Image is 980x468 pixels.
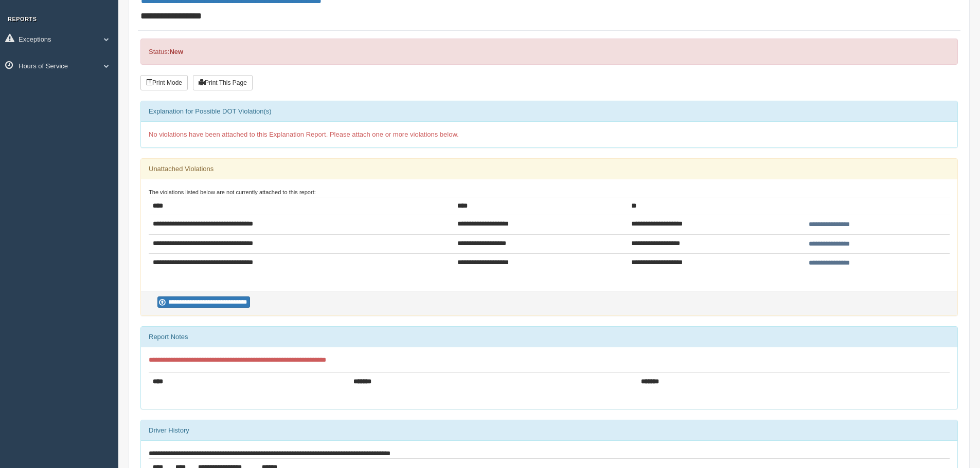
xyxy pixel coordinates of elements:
strong: New [169,48,183,55]
small: The violations listed below are not currently attached to this report: [149,189,316,195]
span: No violations have been attached to this Explanation Report. Please attach one or more violations... [149,130,459,138]
div: Report Notes [141,327,957,347]
div: Explanation for Possible DOT Violation(s) [141,101,957,122]
div: Unattached Violations [141,159,957,179]
div: Driver History [141,420,957,441]
button: Print This Page [193,75,253,90]
button: Print Mode [140,75,188,90]
div: Status: [140,39,958,65]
